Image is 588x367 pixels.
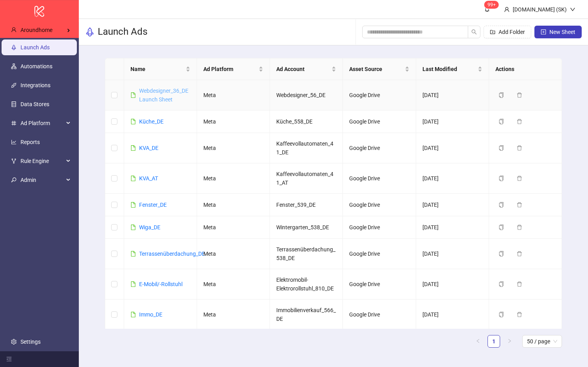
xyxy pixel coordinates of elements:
[20,27,52,33] span: Aroundhome
[139,202,167,208] a: Fenster_DE
[197,133,270,163] td: Meta
[476,339,480,343] span: left
[490,29,495,35] span: folder-add
[197,110,270,133] td: Meta
[98,26,147,38] h3: Launch Ads
[139,281,182,287] a: E-Mobil/-Rollstuhl
[499,29,525,35] span: Add Folder
[197,216,270,239] td: Meta
[20,153,64,169] span: Rule Engine
[130,176,136,181] span: file
[270,216,343,239] td: Wintergarten_538_DE
[504,7,510,12] span: user
[11,158,17,164] span: fork
[130,225,136,230] span: file
[517,145,522,151] span: delete
[130,281,136,287] span: file
[276,65,330,73] span: Ad Account
[343,300,416,330] td: Google Drive
[484,26,531,38] button: Add Folder
[517,92,522,98] span: delete
[499,202,504,208] span: copy
[499,145,504,151] span: copy
[416,194,489,216] td: [DATE]
[499,281,504,287] span: copy
[472,335,484,348] button: left
[507,339,512,343] span: right
[416,110,489,133] td: [DATE]
[20,172,64,188] span: Admin
[11,120,17,126] span: number
[503,335,516,348] button: right
[203,65,257,73] span: Ad Platform
[270,58,343,80] th: Ad Account
[343,239,416,269] td: Google Drive
[270,239,343,269] td: Terrassenüberdachung_538_DE
[85,27,95,37] span: rocket
[197,239,270,269] td: Meta
[20,44,50,51] a: Launch Ads
[130,202,136,208] span: file
[416,239,489,269] td: [DATE]
[197,58,270,80] th: Ad Platform
[517,176,522,181] span: delete
[270,300,343,330] td: Immobilienverkauf_566_DE
[517,225,522,230] span: delete
[517,202,522,208] span: delete
[416,163,489,194] td: [DATE]
[130,251,136,257] span: file
[197,300,270,330] td: Meta
[499,119,504,124] span: copy
[472,335,484,348] li: Previous Page
[343,163,416,194] td: Google Drive
[343,133,416,163] td: Google Drive
[139,224,160,230] a: Wiga_DE
[139,251,205,257] a: Terrassenüberdachung_DE
[416,133,489,163] td: [DATE]
[517,312,522,317] span: delete
[517,251,522,257] span: delete
[517,281,522,287] span: delete
[517,119,522,124] span: delete
[499,312,504,317] span: copy
[541,29,546,35] span: plus-square
[343,80,416,110] td: Google Drive
[488,335,500,347] a: 1
[343,269,416,300] td: Google Drive
[20,101,49,107] a: Data Stores
[270,133,343,163] td: Kaffeevollautomaten_41_DE
[20,139,40,145] a: Reports
[197,80,270,110] td: Meta
[139,88,188,103] a: Webdesigner_36_DE Launch Sheet
[20,82,50,88] a: Integrations
[130,119,136,124] span: file
[499,176,504,181] span: copy
[416,80,489,110] td: [DATE]
[534,26,582,38] button: New Sheet
[11,177,17,183] span: key
[343,194,416,216] td: Google Drive
[343,58,416,80] th: Asset Source
[489,58,562,80] th: Actions
[416,269,489,300] td: [DATE]
[343,216,416,239] td: Google Drive
[527,335,557,347] span: 50 / page
[484,1,499,9] sup: 671
[20,115,64,131] span: Ad Platform
[139,145,158,151] a: KVA_DE
[503,335,516,348] li: Next Page
[124,58,197,80] th: Name
[270,194,343,216] td: Fenster_539_DE
[130,65,184,73] span: Name
[197,163,270,194] td: Meta
[499,92,504,98] span: copy
[270,269,343,300] td: Elektromobil-Elektrorollstuhl_810_DE
[499,225,504,230] span: copy
[197,194,270,216] td: Meta
[422,65,476,73] span: Last Modified
[20,339,41,345] a: Settings
[139,118,164,125] a: Küche_DE
[20,63,52,69] a: Automations
[499,251,504,257] span: copy
[197,269,270,300] td: Meta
